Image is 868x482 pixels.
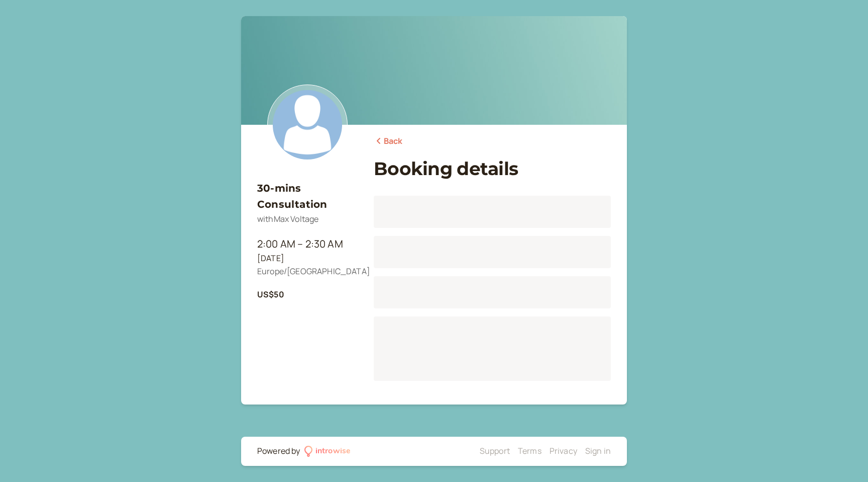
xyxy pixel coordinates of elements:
a: Sign in [585,445,611,456]
div: [DATE] [257,252,358,265]
a: Support [480,445,510,456]
a: Back [374,135,403,148]
h1: Booking details [374,158,611,180]
div: Powered by [257,445,300,458]
div: Loading... [374,236,611,268]
div: 2:00 AM – 2:30 AM [257,236,358,252]
div: Europe/[GEOGRAPHIC_DATA] [257,265,358,278]
div: Loading... [374,316,611,381]
span: with Max Voltage [257,213,318,224]
b: US$50 [257,289,284,300]
a: introwise [304,445,351,458]
div: Loading... [374,276,611,308]
h3: 30-mins Consultation [257,180,358,213]
a: Privacy [550,445,577,456]
a: Terms [518,445,541,456]
div: introwise [315,445,351,458]
div: Loading... [374,196,611,228]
